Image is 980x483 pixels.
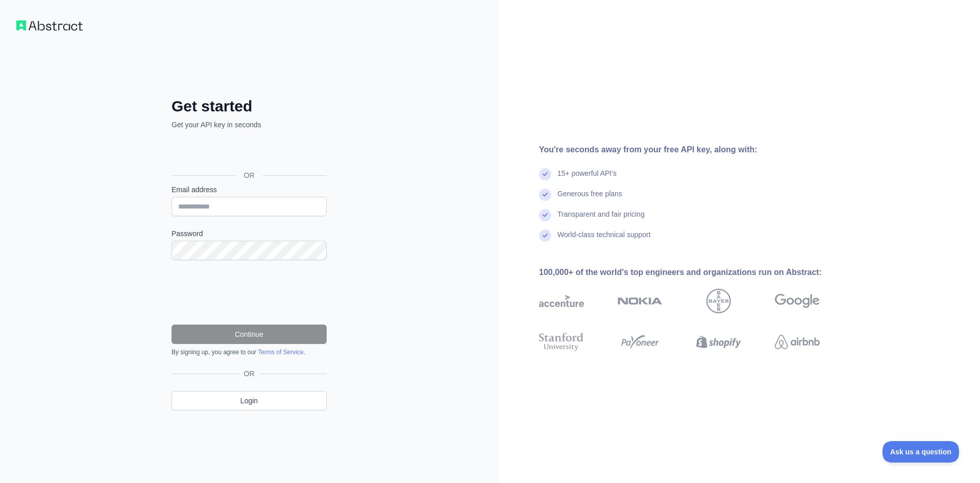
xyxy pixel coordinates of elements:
div: By signing up, you agree to our . [171,348,327,356]
div: 100,000+ of the world's top engineers and organizations run on Abstract: [539,266,852,279]
span: OR [236,170,263,180]
img: check mark [539,209,551,221]
img: nokia [618,289,663,313]
img: Workflow [16,20,83,31]
img: payoneer [618,331,663,353]
div: Transparent and fair pricing [557,209,645,229]
div: 15+ powerful API's [557,168,617,189]
label: Password [171,228,327,239]
img: airbnb [775,331,820,353]
label: Email address [171,185,327,195]
img: check mark [539,189,551,201]
div: Generous free plans [557,189,622,209]
img: bayer [706,289,731,313]
iframe: Toggle Customer Support [883,441,960,463]
button: Continue [171,325,327,344]
span: OR [240,369,259,379]
iframe: reCAPTCHA [171,272,327,312]
div: World-class technical support [557,229,651,250]
img: stanford university [539,331,584,353]
img: shopify [696,331,741,353]
img: accenture [539,289,584,313]
img: check mark [539,168,551,180]
p: Get your API key in seconds [171,120,327,130]
iframe: Sign in with Google Button [166,141,330,164]
h2: Get started [171,97,327,116]
img: check mark [539,229,551,242]
a: Terms of Service [258,349,303,356]
img: google [775,289,820,313]
a: Login [171,391,327,410]
div: You're seconds away from your free API key, along with: [539,144,852,156]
